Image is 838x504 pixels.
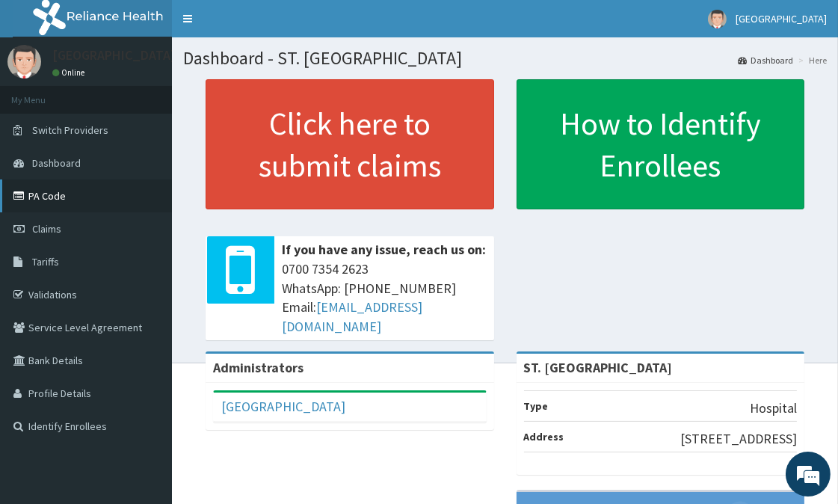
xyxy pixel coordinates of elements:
strong: ST. [GEOGRAPHIC_DATA] [524,359,673,376]
a: Dashboard [738,54,793,67]
b: If you have any issue, reach us on: [282,241,486,258]
span: We're online! [87,155,206,306]
li: Here [795,54,827,67]
h1: Dashboard - ST. [GEOGRAPHIC_DATA] [183,49,827,68]
div: Chat with us now [78,84,251,103]
span: [GEOGRAPHIC_DATA] [736,12,827,25]
span: Tariffs [32,255,59,268]
img: User Image [708,10,727,28]
p: [STREET_ADDRESS] [680,429,797,449]
img: User Image [7,45,41,79]
a: How to Identify Enrollees [517,79,805,209]
a: [EMAIL_ADDRESS][DOMAIN_NAME] [282,298,422,335]
p: [GEOGRAPHIC_DATA] [52,49,176,62]
a: [GEOGRAPHIC_DATA] [221,398,345,415]
p: Hospital [750,399,797,418]
a: Click here to submit claims [206,79,494,209]
b: Address [524,430,564,443]
span: Dashboard [32,156,81,170]
span: Claims [32,222,61,236]
a: Online [52,67,88,78]
img: d_794563401_company_1708531726252_794563401 [28,75,61,112]
span: 0700 7354 2623 WhatsApp: [PHONE_NUMBER] Email: [282,259,487,336]
b: Type [524,399,549,413]
b: Administrators [213,359,304,376]
div: Minimize live chat window [245,7,281,43]
span: Switch Providers [32,123,108,137]
textarea: Type your message and hit 'Enter' [7,341,285,393]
